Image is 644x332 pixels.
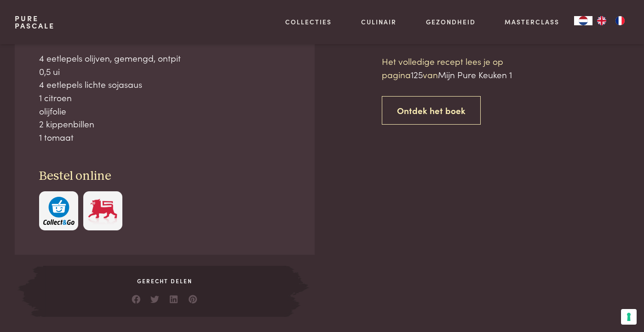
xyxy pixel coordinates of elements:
span: Gerecht delen [43,277,286,285]
img: c308188babc36a3a401bcb5cb7e020f4d5ab42f7cacd8327e500463a43eeb86c.svg [43,197,75,225]
div: Language [574,16,592,25]
a: NL [574,16,592,25]
a: Gezondheid [426,17,476,27]
a: EN [592,16,611,25]
aside: Language selected: Nederlands [574,16,629,25]
div: olijfolie [39,104,290,118]
a: Masterclass [505,17,559,27]
div: 2 kippenbillen [39,117,290,131]
h3: Bestel online [39,168,290,184]
a: Culinair [361,17,397,27]
div: 4 eetlepels olijven, gemengd, ontpit [39,52,290,65]
a: FR [611,16,629,25]
div: 1 tomaat [39,131,290,144]
span: 125 [411,68,423,80]
div: 4 eetlepels lichte sojasaus [39,78,290,91]
button: Uw voorkeuren voor toestemming voor trackingtechnologieën [621,309,637,325]
div: 1 citroen [39,91,290,104]
img: Delhaize [87,197,118,225]
span: Mijn Pure Keuken 1 [438,68,512,80]
div: 0,5 ui [39,65,290,78]
a: PurePascale [15,15,55,29]
ul: Language list [592,16,629,25]
a: Collecties [285,17,332,27]
p: Het volledige recept lees je op pagina van [382,55,538,81]
a: Ontdek het boek [382,96,481,125]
